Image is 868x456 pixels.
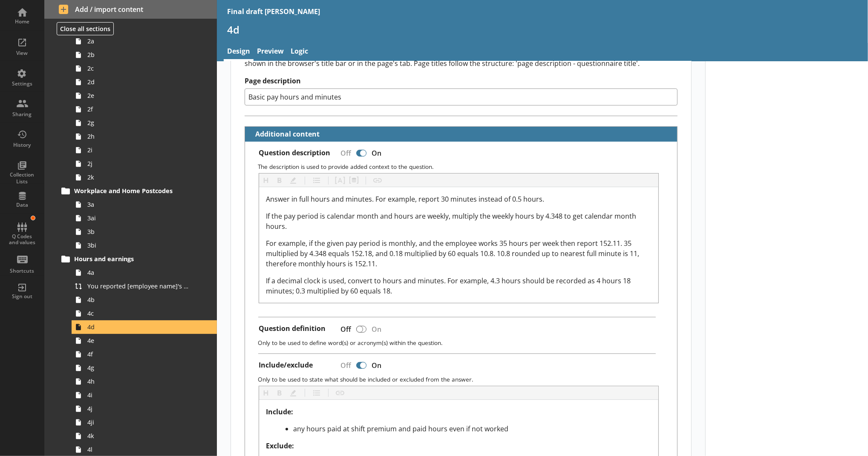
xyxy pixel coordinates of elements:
[72,103,217,116] a: 2f
[72,198,217,211] a: 3a
[7,111,37,118] div: Sharing
[224,43,254,61] a: Design
[259,148,330,157] label: Question description
[7,268,37,274] div: Shortcuts
[62,21,217,184] li: Job details2a2b2c2d2e2f2g2h2i2j2k
[87,64,192,72] span: 2c
[87,445,192,453] span: 4l
[58,184,217,198] a: Workplace and Home Postcodes
[87,37,192,45] span: 2a
[72,116,217,130] a: 2g
[334,322,355,336] div: Off
[87,173,192,181] span: 2k
[87,160,192,168] span: 2j
[7,50,37,57] div: View
[87,296,192,304] span: 4b
[87,309,192,317] span: 4c
[72,429,217,443] a: 4k
[72,388,217,402] a: 4i
[74,255,188,263] span: Hours and earnings
[87,78,192,86] span: 2d
[334,145,355,160] div: Off
[266,211,638,231] span: If the pay period is calendar month and hours are weekly, multiply the weekly hours by 4.348 to g...
[266,407,293,416] span: Include:
[72,307,217,320] a: 4c
[87,241,192,249] span: 3bi
[58,252,217,266] a: Hours and earnings
[72,34,217,48] a: 2a
[7,234,37,246] div: Q Codes and values
[334,358,355,373] div: Off
[87,146,192,154] span: 2i
[72,416,217,429] a: 4ji
[87,51,192,59] span: 2b
[72,75,217,89] a: 2d
[72,211,217,225] a: 3ai
[87,350,192,358] span: 4f
[72,320,217,334] a: 4d
[72,171,217,184] a: 2k
[87,282,192,290] span: You reported [employee name]'s pay period that included [Reference Date] to be [Untitled answer]....
[72,225,217,239] a: 3b
[87,391,192,399] span: 4i
[59,5,203,14] span: Add / import content
[87,200,192,208] span: 3a
[87,214,192,222] span: 3ai
[72,279,217,293] a: You reported [employee name]'s pay period that included [Reference Date] to be [Untitled answer]....
[72,62,217,75] a: 2c
[72,402,217,416] a: 4j
[72,130,217,143] a: 2h
[266,276,632,296] span: If a decimal clock is used, convert to hours and minutes. For example, 4.3 hours should be record...
[72,293,217,307] a: 4b
[72,48,217,62] a: 2b
[57,22,114,35] button: Close all sections
[87,432,192,440] span: 4k
[87,418,192,426] span: 4ji
[7,202,37,208] div: Data
[87,405,192,413] span: 4j
[259,361,313,370] label: Include/exclude
[248,127,321,142] button: Additional content
[72,143,217,157] a: 2i
[72,266,217,279] a: 4a
[258,339,670,347] p: Only to be used to define word(s) or acronym(s) within the question.
[72,239,217,252] a: 3bi
[7,142,37,148] div: History
[72,375,217,388] a: 4h
[62,184,217,252] li: Workplace and Home Postcodes3a3ai3b3bi
[87,132,192,140] span: 2h
[368,145,388,160] div: On
[87,377,192,385] span: 4h
[87,91,192,100] span: 2e
[87,364,192,372] span: 4g
[87,336,192,345] span: 4e
[87,228,192,236] span: 3b
[266,441,294,450] span: Exclude:
[266,239,641,268] span: For example, if the given pay period is monthly, and the employee works 35 hours per week then re...
[7,80,37,87] div: Settings
[7,293,37,300] div: Sign out
[87,323,192,331] span: 4d
[258,162,670,171] p: The description is used to provide added context to the question.
[245,77,678,85] label: Page description
[368,322,388,336] div: On
[258,375,670,383] p: Only to be used to state what should be included or excluded from the answer.
[227,23,858,36] h1: 4d
[87,105,192,113] span: 2f
[72,89,217,103] a: 2e
[72,157,217,171] a: 2j
[254,43,287,61] a: Preview
[266,194,544,204] span: Answer in full hours and minutes. For example, report 30 minutes instead of 0.5 hours.
[87,268,192,276] span: 4a
[87,119,192,127] span: 2g
[287,43,311,61] a: Logic
[293,424,508,433] span: any hours paid at shift premium and paid hours even if not worked
[7,171,37,185] div: Collection Lists
[72,348,217,361] a: 4f
[72,334,217,348] a: 4e
[259,324,326,333] label: Question definition
[72,361,217,375] a: 4g
[227,7,320,16] div: Final draft [PERSON_NAME]
[74,187,188,195] span: Workplace and Home Postcodes
[368,358,388,373] div: On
